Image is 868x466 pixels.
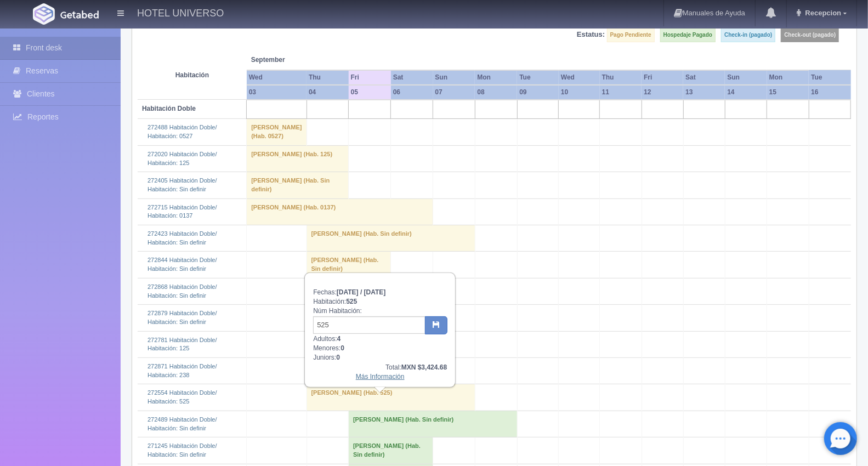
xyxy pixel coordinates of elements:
td: [PERSON_NAME] (Hab. Sin definir) [349,437,433,464]
th: Sat [391,70,433,85]
label: Check-out (pagado) [781,28,839,42]
td: [PERSON_NAME] (Hab. Sin definir) [247,172,349,198]
th: 04 [307,85,349,100]
td: [PERSON_NAME] (Hab. Sin definir) [307,252,391,278]
div: Total: [313,363,447,372]
th: 10 [559,85,600,100]
h4: HOTEL UNIVERSO [137,5,224,19]
th: 06 [391,85,433,100]
th: Sun [433,70,475,85]
th: Fri [642,70,683,85]
a: 272781 Habitación Doble/Habitación: 125 [147,337,217,352]
div: Fechas: Habitación: Núm Habitación: Adultos: Menores: Juniors: [305,274,455,387]
th: Thu [307,70,349,85]
a: 272879 Habitación Doble/Habitación: Sin definir [147,310,217,325]
th: Thu [600,70,642,85]
img: Getabed [33,3,55,25]
th: 14 [725,85,767,100]
th: Sun [725,70,767,85]
a: 272020 Habitación Doble/Habitación: 125 [147,151,217,166]
td: [PERSON_NAME] (Hab. 125) [247,145,349,172]
th: 13 [683,85,725,100]
th: Wed [559,70,600,85]
td: [PERSON_NAME] (Hab. 525) [307,384,475,411]
b: MXN $3,424.68 [401,363,447,371]
b: [DATE] / [DATE] [337,288,386,296]
a: Más Información [356,373,405,380]
a: 272868 Habitación Doble/Habitación: Sin definir [147,283,217,299]
a: 272715 Habitación Doble/Habitación: 0137 [147,204,217,219]
strong: Habitación [175,71,209,79]
b: 0 [336,354,340,361]
th: 08 [475,85,517,100]
input: Sin definir [313,316,426,334]
a: 271245 Habitación Doble/Habitación: Sin definir [147,442,217,458]
th: 05 [349,85,391,100]
a: 272405 Habitación Doble/Habitación: Sin definir [147,177,217,192]
b: 0 [341,344,344,352]
a: 272871 Habitación Doble/Habitación: 238 [147,363,217,378]
th: Mon [475,70,517,85]
th: Fri [349,70,391,85]
th: 12 [642,85,683,100]
td: [PERSON_NAME] (Hab. 0137) [247,198,433,225]
label: Pago Pendiente [607,28,655,42]
th: 07 [433,85,475,100]
th: 11 [600,85,642,100]
label: Estatus: [577,30,605,40]
td: [PERSON_NAME] (Hab. 0527) [247,119,307,145]
th: Tue [517,70,559,85]
span: Recepcion [803,9,842,17]
span: September [251,55,344,65]
th: Mon [767,70,809,85]
a: 272488 Habitación Doble/Habitación: 0527 [147,124,217,139]
th: 15 [767,85,809,100]
img: Getabed [60,10,99,19]
td: [PERSON_NAME] (Hab. Sin definir) [307,225,475,252]
b: 525 [346,298,357,305]
th: 09 [517,85,559,100]
a: 272844 Habitación Doble/Habitación: Sin definir [147,257,217,272]
th: Wed [247,70,307,85]
label: Hospedaje Pagado [660,28,716,42]
label: Check-in (pagado) [721,28,775,42]
a: 272423 Habitación Doble/Habitación: Sin definir [147,230,217,246]
td: [PERSON_NAME] (Hab. Sin definir) [349,411,518,437]
b: 4 [337,335,341,343]
th: Tue [809,70,850,85]
th: Sat [683,70,725,85]
a: 272489 Habitación Doble/Habitación: Sin definir [147,416,217,431]
th: 16 [809,85,850,100]
a: 272554 Habitación Doble/Habitación: 525 [147,389,217,405]
b: Habitación Doble [142,105,196,112]
th: 03 [247,85,307,100]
